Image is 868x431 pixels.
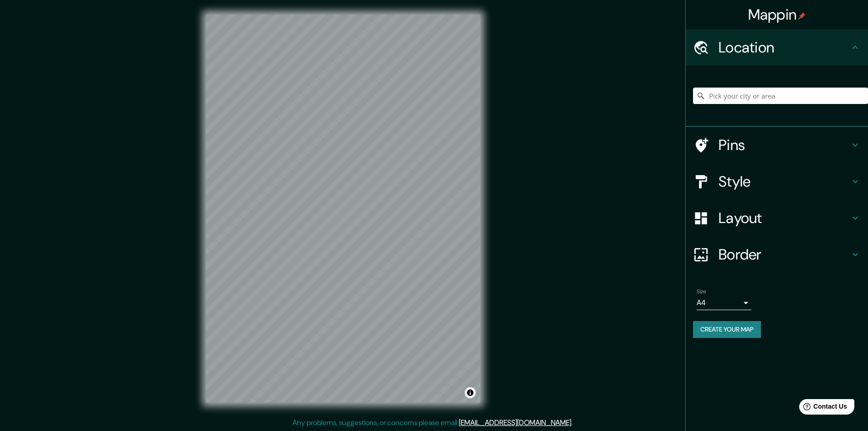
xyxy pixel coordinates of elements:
div: . [573,417,574,428]
iframe: Help widget launcher [787,395,858,421]
div: Layout [686,200,868,236]
h4: Pins [719,136,850,154]
h4: Border [719,245,850,264]
button: Toggle attribution [465,387,476,398]
h4: Style [719,172,850,191]
div: Border [686,236,868,273]
div: Location [686,29,868,66]
input: Pick your city or area [693,88,868,104]
div: Style [686,163,868,200]
h4: Mappin [748,5,806,24]
p: Any problems, suggestions, or concerns please email . [293,417,573,428]
label: Size [697,288,706,296]
div: . [574,417,576,428]
a: [EMAIL_ADDRESS][DOMAIN_NAME] [459,418,571,427]
div: Pins [686,127,868,163]
h4: Location [719,38,850,57]
div: A4 [697,296,751,310]
img: pin-icon.png [798,12,806,20]
button: Create your map [693,321,761,338]
h4: Layout [719,209,850,227]
canvas: Map [206,15,480,403]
